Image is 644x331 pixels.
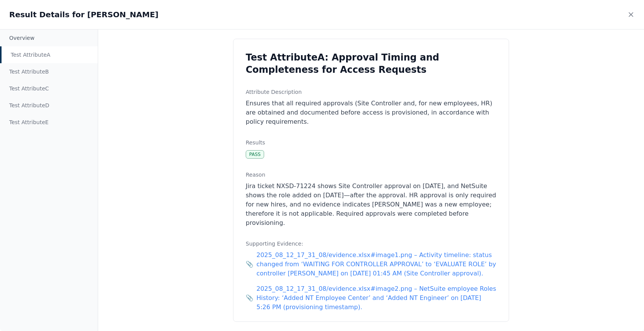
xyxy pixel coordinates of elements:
a: 📎2025_08_12_17_31_08/evidence.xlsx#image2.png – NetSuite employee Roles History: ‘Added NT Employ... [246,284,496,312]
h3: Reason [246,171,496,179]
h3: Supporting Evidence: [246,240,496,247]
h3: Attribute Description [246,88,496,96]
p: Ensures that all required approvals (Site Controller and, for new employees, HR) are obtained and... [246,99,496,126]
h2: Test Attribute A : Approval Timing and Completeness for Access Requests [246,51,496,76]
h2: Result Details for [PERSON_NAME] [9,9,159,20]
span: 📎 [246,293,253,303]
p: Jira ticket NXSD-71224 shows Site Controller approval on [DATE], and NetSuite shows the role adde... [246,182,496,228]
span: 📎 [246,260,253,269]
div: PASS [246,150,264,159]
a: 📎2025_08_12_17_31_08/evidence.xlsx#image1.png – Activity timeline: status changed from ‘WAITING F... [246,251,496,278]
h3: Results [246,139,496,146]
